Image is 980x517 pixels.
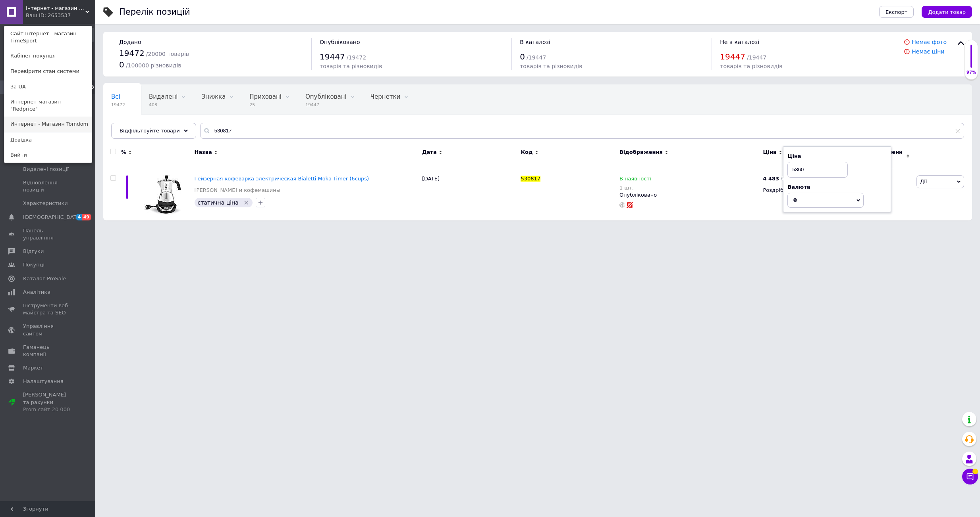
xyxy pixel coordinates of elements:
span: Покупці [23,261,44,268]
span: Інтернет - магазин TimeSport [26,5,85,12]
span: Відгуки [23,248,44,255]
b: 4 483 [763,176,779,182]
span: 19472 [111,102,125,108]
span: 0 [520,52,525,61]
span: / 20000 товарів [146,51,189,57]
span: Відновлення позицій [23,179,73,193]
span: 19447 [305,102,347,108]
span: В наявності [619,176,651,184]
span: Аналітика [23,289,50,296]
div: Валюта [787,184,887,191]
span: Гаманець компанії [23,344,73,358]
span: Опубліковані [305,93,347,100]
span: Чернетки [370,93,401,100]
a: Немає фото [912,39,947,45]
span: 0 [119,60,124,69]
a: Кабінет покупця [4,48,92,63]
span: / 19472 [347,54,366,61]
span: Не в каталозі [720,39,759,45]
span: Маркет [23,364,43,371]
span: товарів та різновидів [320,63,382,69]
span: / 100000 різновидів [126,62,181,69]
span: 25 [249,102,282,108]
button: Додати товар [922,6,972,18]
span: Відфільтруйте товари [120,128,180,134]
span: / 19447 [527,54,546,61]
a: Вийти [4,147,92,163]
div: Ціна [787,153,887,160]
span: [PERSON_NAME] та рахунки [23,391,73,413]
div: Prom сайт 20 000 [23,406,73,413]
span: Каталог ProSale [23,275,66,282]
span: Характеристики [23,200,68,207]
span: Видалені [149,93,177,100]
span: / 19447 [747,54,766,61]
div: 1 шт. [619,185,651,191]
span: Всі [111,93,120,100]
span: Опубліковано [320,39,360,45]
span: Видалені позиції [23,166,69,173]
span: В каталозі [520,39,550,45]
span: Знижка [201,93,226,100]
span: [DEMOGRAPHIC_DATA] [23,214,82,221]
a: Перевірити стан системи [4,64,92,79]
a: За UA [4,79,92,94]
img: Гейзерная кофеварка электрическая Bialetti Moka Timer (6cups) [144,175,181,214]
span: % [121,149,126,156]
span: товарів та різновидів [520,63,582,69]
span: 408 [149,102,177,108]
div: Перелік позицій [119,8,190,16]
span: Панель управління [23,227,73,241]
span: 530817 [521,176,540,182]
div: 97% [965,70,978,75]
svg: Видалити мітку [243,199,249,206]
a: Интернет-магазин "Redprice" [4,94,92,117]
span: ₴ [793,197,797,203]
span: 49 [82,214,91,220]
span: Код [521,149,532,156]
a: [PERSON_NAME] и кофемашины [195,187,281,194]
span: Налаштування [23,378,64,385]
span: Додати товар [928,9,966,15]
span: 4 [76,214,82,220]
a: Интернет - Магазин Tomdom [4,117,92,132]
span: Ціна [763,149,776,156]
div: ₴ [763,175,785,182]
span: 19447 [720,52,745,61]
span: Експорт [885,9,908,15]
div: Ваш ID: 2653537 [26,12,59,19]
input: Пошук по назві позиції, артикулу і пошуковим запитам [200,123,964,139]
span: Інструменти веб-майстра та SEO [23,302,73,316]
span: товарів та різновидів [720,63,782,69]
span: 19447 [320,52,345,61]
span: Додано [119,39,141,45]
span: 19472 [119,48,145,58]
div: Опубліковано [619,191,759,199]
div: [DATE] [420,169,519,221]
span: Назва [195,149,212,156]
span: статична ціна [198,199,239,206]
span: Управління сайтом [23,323,73,337]
a: Немає ціни [912,48,944,55]
button: Експорт [879,6,914,18]
div: Роздріб [763,187,863,194]
span: [DOMAIN_NAME] [111,123,161,130]
span: Дата [422,149,437,156]
span: Дії [920,178,927,184]
span: Відображення [619,149,663,156]
a: Сайт Інтернет - магазин TimeSport [4,26,92,48]
span: Приховані [249,93,282,100]
a: Гейзерная кофеварка электрическая Bialetti Moka Timer (6cups) [195,176,369,182]
a: Довідка [4,132,92,147]
button: Чат з покупцем [962,469,978,484]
